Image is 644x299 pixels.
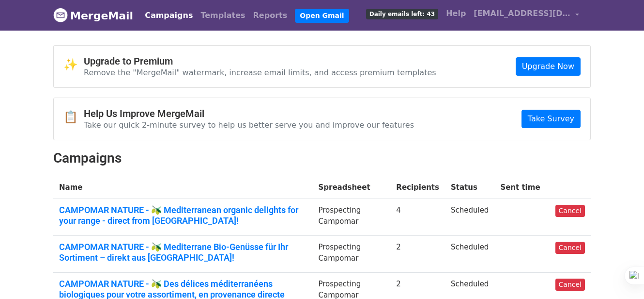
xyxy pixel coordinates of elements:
[249,6,291,25] a: Reports
[445,176,494,199] th: Status
[53,8,68,22] img: MergeMail logo
[362,4,442,23] a: Daily emails left: 43
[494,176,549,199] th: Sent time
[141,6,197,25] a: Campaigns
[474,8,570,19] span: [EMAIL_ADDRESS][DOMAIN_NAME]
[84,108,414,119] h4: Help Us Improve MergeMail
[390,176,445,199] th: Recipients
[59,205,307,226] a: CAMPOMAR NATURE - 🫒 Mediterranean organic delights for your range - direct from [GEOGRAPHIC_DATA]!
[445,236,494,273] td: Scheduled
[555,205,585,217] a: Cancel
[84,55,436,67] h4: Upgrade to Premium
[445,199,494,236] td: Scheduled
[53,5,133,26] a: MergeMail
[521,110,581,128] a: Take Survey
[63,110,84,124] span: 📋
[312,236,390,273] td: Prospecting Campomar
[59,242,307,263] a: CAMPOMAR NATURE - 🫒 Mediterrane Bio-Genüsse für Ihr Sortiment – direkt aus [GEOGRAPHIC_DATA]!
[84,67,436,78] p: Remove the "MergeMail" watermark, increase email limits, and access premium templates
[53,176,312,199] th: Name
[442,4,470,23] a: Help
[516,57,581,76] a: Upgrade Now
[366,9,438,19] span: Daily emails left: 43
[295,9,349,23] a: Open Gmail
[390,199,445,236] td: 4
[555,279,585,291] a: Cancel
[390,236,445,273] td: 2
[470,4,583,27] a: [EMAIL_ADDRESS][DOMAIN_NAME]
[63,58,84,72] span: ✨
[84,120,414,130] p: Take our quick 2-minute survey to help us better serve you and improve our features
[312,199,390,236] td: Prospecting Campomar
[555,242,585,254] a: Cancel
[197,6,249,25] a: Templates
[312,176,390,199] th: Spreadsheet
[53,150,591,166] h2: Campaigns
